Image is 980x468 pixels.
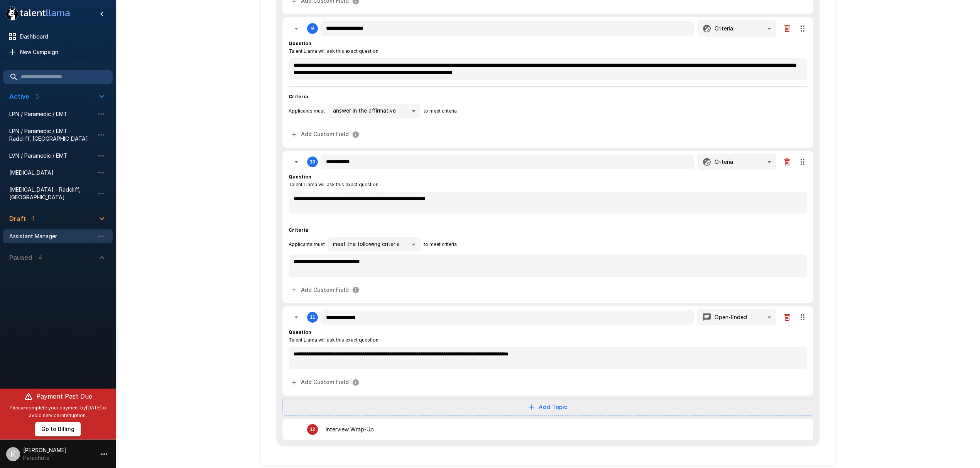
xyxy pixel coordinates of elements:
[328,104,421,118] div: answer in the affirmative
[326,426,374,433] p: Interview Wrap-Up
[289,375,363,389] span: Custom fields allow you to automatically extract specific data from candidate responses.
[289,94,308,99] b: Criteria
[715,25,733,32] p: Criteria
[715,313,747,321] p: Open-Ended
[289,329,311,335] b: Question
[289,375,363,389] button: Add Custom Field
[289,107,325,115] span: Applicants must
[310,159,315,165] div: 10
[289,40,311,46] b: Question
[715,158,733,166] p: Criteria
[289,181,380,189] span: Talent Llama will ask this exact question.
[310,315,315,320] div: 11
[289,127,363,141] span: Custom fields allow you to automatically extract specific data from candidate responses.
[311,26,314,31] div: 9
[289,47,380,55] span: Talent Llama will ask this exact question.
[289,241,325,248] span: Applicants must
[289,127,363,141] button: Add Custom Field
[289,336,380,344] span: Talent Llama will ask this exact question.
[310,427,315,432] div: 12
[289,174,311,180] b: Question
[328,237,421,252] div: meet the following criteria
[289,283,363,297] span: Custom fields allow you to automatically extract specific data from candidate responses.
[424,107,457,115] span: to meet criteria
[424,241,457,248] span: to meet criteria
[289,227,308,233] b: Criteria
[289,283,363,297] button: Add Custom Field
[282,399,813,416] button: Add Topic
